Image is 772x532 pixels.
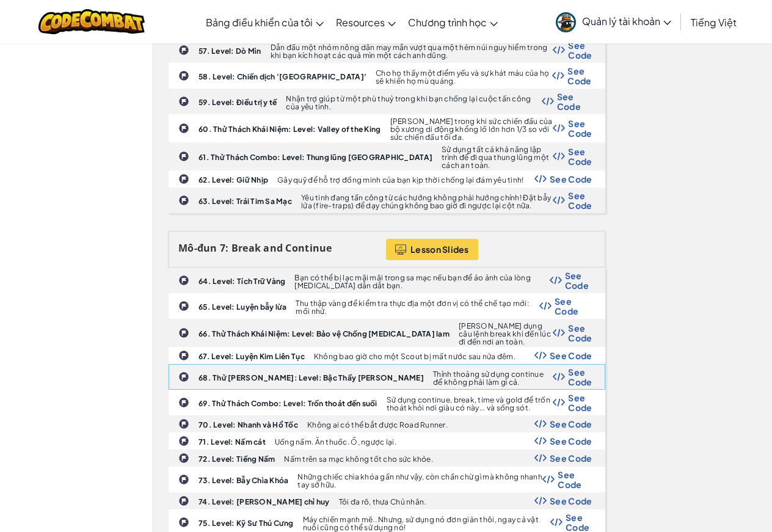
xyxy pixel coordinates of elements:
span: See Code [550,496,592,506]
span: See Code [567,66,592,86]
span: See Code [568,191,592,210]
img: Show Code Logo [553,373,565,381]
img: IconChallengeLevel.svg [178,45,189,56]
img: IconChallengeLevel.svg [178,275,189,286]
span: Chương trình học [408,16,487,29]
p: Dẫn đầu một nhóm nông dân may mắn vượt qua một hẻm núi nguy hiểm trong khi bạn kích hoạt các quả ... [271,43,553,59]
span: See Code [566,512,592,532]
span: See Code [550,436,592,446]
a: 57. Level: Dò Mìn Dẫn đầu một nhóm nông dân may mắn vượt qua một hẻm núi nguy hiểm trong khi bạn ... [169,37,605,63]
img: CodeCombat logo [38,9,145,34]
span: See Code [565,271,592,290]
b: 63. Level: Trái Tim Sa Mạc [198,197,292,206]
img: Show Code Logo [534,175,547,183]
b: 75. Level: Kỹ Sư Thú Cưng [198,519,294,528]
p: Cho họ thấy một điểm yếu và sự khát máu của họ sẽ khiến họ mù quáng. [376,69,552,85]
span: Break and Continue [231,241,332,255]
span: Lesson Slides [410,244,469,254]
span: See Code [568,393,592,412]
a: 68. Thử [PERSON_NAME]: Level: Bậc Thầy [PERSON_NAME] Thỉnh thoảng sử dụng continue để không phải ... [169,364,605,390]
a: 66. Thử Thách Khái Niệm: Level: Bảo vệ Chống [MEDICAL_DATA] lam [PERSON_NAME] dụng câu lệnh break... [169,319,605,347]
img: Show Code Logo [553,124,565,133]
b: 57. Level: Dò Mìn [198,46,261,56]
p: Nhận trợ giúp từ một phù thuỷ trong khi bạn chống lại cuộc tấn công của yêu tinh. [286,95,541,111]
img: IconChallengeLevel.svg [178,397,189,408]
a: Lesson Slides [386,239,478,260]
b: 66. Thử Thách Khái Niệm: Level: Bảo vệ Chống [MEDICAL_DATA] lam [198,329,450,338]
span: See Code [568,118,592,138]
b: 74. Level: [PERSON_NAME] chỉ huy [198,497,330,506]
img: Show Code Logo [553,329,565,337]
span: See Code [550,174,592,184]
a: 67. Level: Luyện Kim Liên Tục Không bao giờ cho một Scout bị mất nước sau nửa đêm. Show Code Logo... [169,347,605,364]
a: 73. Level: Bẫy Chìa Khóa Những chiếc chìa khóa gần như vậy, còn chần chừ gì mà không nhanh tay sở... [169,467,605,492]
img: IconChallengeLevel.svg [178,435,189,446]
span: See Code [557,92,592,111]
p: Uống nấm. Ăn thuốc. Ồ, ngược lại. [275,438,396,446]
b: 59. Level: Điều trị y tế [198,98,277,107]
p: [PERSON_NAME] trong khi sức chiến đấu của bộ xương di động khổng lồ lớn hơn 1/3 so với sức chiến ... [390,117,553,141]
img: IconChallengeLevel.svg [178,350,189,361]
img: IconChallengeLevel.svg [178,301,189,312]
img: Show Code Logo [534,420,547,428]
span: Tiếng Việt [691,16,737,29]
p: Thu thập vàng để kiểm tra thực địa một đơn vị có thể chế tạo mới: mồi nhử. [296,299,539,315]
b: 60. Thử Thách Khái Niệm: Level: Valley of the King [198,125,381,134]
a: Quản lý tài khoản [550,2,677,41]
b: 67. Level: Luyện Kim Liên Tục [198,352,305,361]
span: Mô-đun [178,241,217,255]
b: 73. Level: Bẫy Chìa Khóa [198,476,288,485]
span: See Code [568,40,592,60]
img: IconChallengeLevel.svg [178,195,189,206]
a: Resources [330,5,402,38]
p: Những chiếc chìa khóa gần như vậy, còn chần chừ gì mà không nhanh tay sở hữu. [297,473,542,489]
img: Show Code Logo [553,152,565,161]
a: 71. Level: Nấm cát Uống nấm. Ăn thuốc. Ồ, ngược lại. Show Code Logo See Code [169,432,605,450]
img: IconChallengeLevel.svg [178,453,189,464]
img: IconChallengeLevel.svg [178,517,189,528]
span: Quản lý tài khoản [582,15,671,27]
a: 60. Thử Thách Khái Niệm: Level: Valley of the King [PERSON_NAME] trong khi sức chiến đấu của bộ x... [169,114,605,142]
a: 74. Level: [PERSON_NAME] chỉ huy Tôi đa rõ, thưa Chủ nhân. Show Code Logo See Code [169,492,605,509]
b: 72. Level: Tiếng Nấm [198,454,275,464]
span: See Code [568,367,592,387]
span: See Code [555,296,592,316]
img: IconChallengeLevel.svg [178,418,189,429]
b: 64. Level: Tích Trữ Vàng [198,277,285,286]
span: See Code [568,147,592,166]
span: See Code [568,323,592,343]
p: Yêu tinh đang tấn công từ các hướng không phải hướng chính! Đặt bẫy lửa (fire-traps) để dạy chúng... [301,194,553,210]
p: Bạn có thể bị lạc mãi mãi trong sa mạc nếu bạn để ảo ảnh của lòng [MEDICAL_DATA] dẫn dắt bạn. [294,274,549,290]
img: Show Code Logo [534,351,547,360]
span: See Code [558,470,592,489]
img: IconChallengeLevel.svg [178,173,189,184]
span: See Code [550,351,592,360]
img: Show Code Logo [553,196,565,205]
img: Show Code Logo [542,97,554,106]
a: 70. Level: Nhanh và Hổ Tốc Không ai có thể bắt được Road Runner. Show Code Logo See Code [169,415,605,432]
p: Nấm trên sa mạc không tốt cho sức khỏe. [284,455,433,463]
span: Bảng điều khiển của tôi [206,16,313,29]
span: 7: [220,241,229,255]
b: 61. Thử Thách Combo: Level: Thung lũng [GEOGRAPHIC_DATA] [198,153,432,162]
b: 69. Thử Thách Combo: Level: Trốn thoát đến suối [198,399,377,408]
b: 70. Level: Nhanh và Hổ Tốc [198,420,298,429]
img: IconChallengeLevel.svg [178,495,189,506]
img: IconChallengeLevel.svg [178,371,189,382]
a: 59. Level: Điều trị y tế Nhận trợ giúp từ một phù thuỷ trong khi bạn chống lại cuộc tấn công của ... [169,89,605,114]
p: [PERSON_NAME] dụng câu lệnh break khi đến lúc đi đến nơi an toàn. [459,322,553,346]
img: IconChallengeLevel.svg [178,151,189,162]
a: Tiếng Việt [685,5,743,38]
img: Show Code Logo [553,46,565,54]
a: 61. Thử Thách Combo: Level: Thung lũng [GEOGRAPHIC_DATA] Sử dụng tất cả khả năng lập trình để đi ... [169,142,605,170]
a: 65. Level: Luyện bẫy lừa Thu thập vàng để kiểm tra thực địa một đơn vị có thể chế tạo mới: mồi nh... [169,293,605,319]
b: 68. Thử [PERSON_NAME]: Level: Bậc Thầy [PERSON_NAME] [198,373,424,382]
img: Show Code Logo [552,71,564,80]
img: Show Code Logo [553,398,565,407]
img: IconChallengeLevel.svg [178,474,189,485]
a: 64. Level: Tích Trữ Vàng Bạn có thể bị lạc mãi mãi trong sa mạc nếu bạn để ảo ảnh của lòng [MEDIC... [169,268,605,293]
a: Bảng điều khiển của tôi [200,5,330,38]
img: IconChallengeLevel.svg [178,123,189,134]
img: Show Code Logo [550,518,563,527]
